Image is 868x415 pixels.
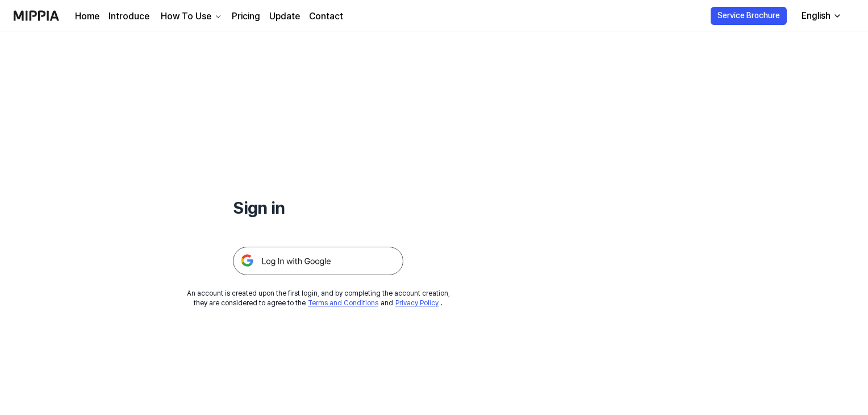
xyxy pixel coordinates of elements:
a: Introduce [108,10,149,23]
a: Terms and Conditions [308,299,378,307]
div: English [799,9,833,23]
button: How To Use [158,10,223,23]
button: English [792,5,849,27]
a: Pricing [232,10,260,23]
a: Privacy Policy [395,299,439,307]
div: An account is created upon the first login, and by completing the account creation, they are cons... [187,289,450,308]
a: Contact [309,10,343,23]
button: Service Brochure [711,7,787,25]
a: Home [75,10,99,23]
div: How To Use [158,10,214,23]
a: Update [269,10,300,23]
img: 구글 로그인 버튼 [233,247,403,275]
h1: Sign in [233,196,403,219]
